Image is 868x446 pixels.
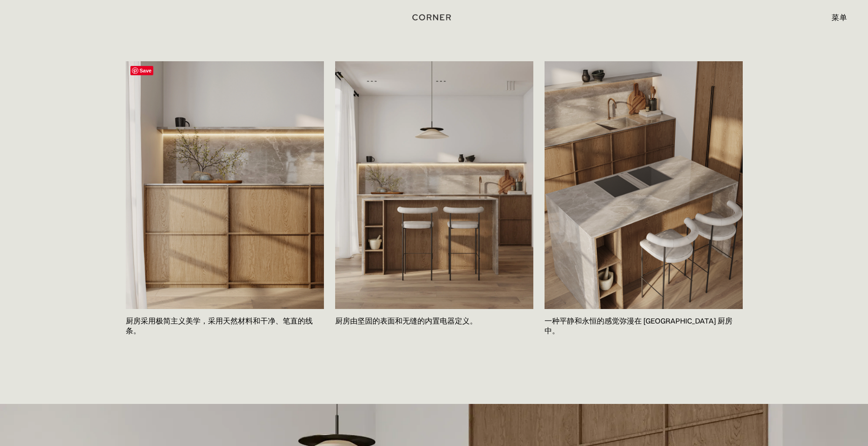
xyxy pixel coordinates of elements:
a: 家 [401,11,467,23]
p: 一种平静和永恒的感觉弥漫在 [GEOGRAPHIC_DATA] 厨房中。 [545,309,743,343]
p: 厨房由坚固的表面和无缝的内置电器定义。 [335,309,533,333]
span: Save [130,66,154,75]
div: 菜单 [832,14,847,21]
p: 厨房采用极简主义美学，采用天然材料和干净、笔直的线条。 [126,309,324,343]
div: 菜单 [822,9,847,25]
